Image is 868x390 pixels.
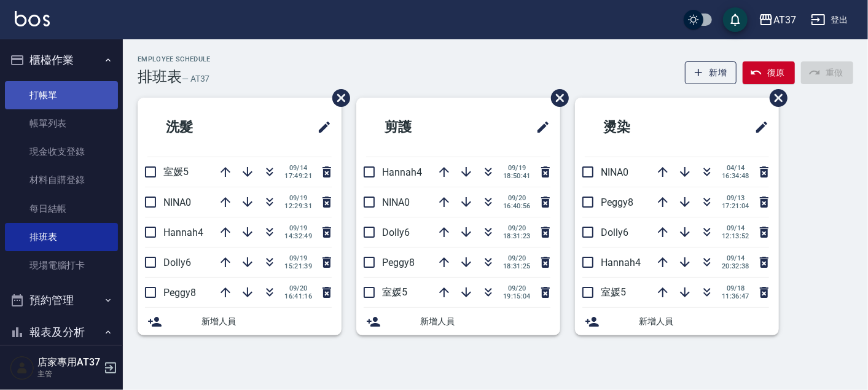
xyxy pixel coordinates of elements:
span: Hannah4 [163,227,203,238]
img: Person [10,356,34,380]
span: Peggy8 [382,257,415,268]
span: 09/19 [284,194,312,202]
span: 修改班表的標題 [528,112,550,142]
span: 11:36:47 [722,292,749,300]
span: Peggy8 [601,197,633,208]
span: 17:21:04 [722,202,749,210]
span: 09/14 [722,224,749,232]
span: Dolly6 [382,227,410,238]
span: 新增人員 [639,315,769,328]
span: 16:41:16 [284,292,312,300]
span: 09/20 [503,254,531,262]
span: 09/19 [284,254,312,262]
span: 室媛5 [382,286,407,298]
span: 15:21:39 [284,262,312,270]
span: 04/14 [722,164,749,172]
h2: Employee Schedule [138,55,211,63]
a: 帳單列表 [5,109,118,138]
button: 預約管理 [5,284,118,316]
a: 打帳單 [5,81,118,109]
span: 14:32:49 [284,232,312,240]
img: Logo [15,11,50,26]
span: 09/14 [722,254,749,262]
div: 新增人員 [138,308,342,335]
span: 09/19 [284,224,312,232]
span: 09/13 [722,194,749,202]
button: 櫃檯作業 [5,44,118,76]
h2: 剪護 [366,105,479,149]
span: 刪除班表 [542,80,571,116]
button: AT37 [754,7,801,33]
span: 18:50:41 [503,172,531,180]
span: 新增人員 [201,315,332,328]
span: 修改班表的標題 [747,112,769,142]
button: save [723,7,748,32]
span: 刪除班表 [760,80,789,116]
span: Dolly6 [163,257,191,268]
span: 刪除班表 [323,80,352,116]
span: 20:32:38 [722,262,749,270]
span: 09/14 [284,164,312,172]
span: Hannah4 [601,257,641,268]
h6: — AT37 [182,72,210,85]
span: 新增人員 [420,315,550,328]
span: 18:31:25 [503,262,531,270]
div: AT37 [773,12,796,28]
span: NINA0 [163,197,191,208]
div: 新增人員 [575,308,779,335]
span: Dolly6 [601,227,628,238]
a: 排班表 [5,223,118,251]
span: 16:34:48 [722,172,749,180]
div: 新增人員 [356,308,560,335]
span: 09/20 [284,284,312,292]
span: 12:13:52 [722,232,749,240]
span: 17:49:21 [284,172,312,180]
span: 室媛5 [601,286,626,298]
span: 09/18 [722,284,749,292]
span: 19:15:04 [503,292,531,300]
h2: 洗髮 [147,105,260,149]
span: 室媛5 [163,166,189,177]
button: 新增 [685,61,737,84]
h5: 店家專用AT37 [37,356,100,369]
span: 18:31:23 [503,232,531,240]
h2: 燙染 [585,105,698,149]
span: 09/20 [503,224,531,232]
a: 現場電腦打卡 [5,251,118,279]
a: 材料自購登錄 [5,166,118,194]
button: 登出 [806,9,853,31]
span: Hannah4 [382,166,422,178]
a: 現金收支登錄 [5,138,118,166]
a: 每日結帳 [5,195,118,223]
button: 復原 [743,61,795,84]
span: Peggy8 [163,287,196,298]
span: NINA0 [382,197,410,208]
span: 09/20 [503,194,531,202]
span: 16:40:56 [503,202,531,210]
h3: 排班表 [138,68,182,85]
p: 主管 [37,369,100,380]
span: NINA0 [601,166,628,178]
span: 12:29:31 [284,202,312,210]
span: 修改班表的標題 [310,112,332,142]
span: 09/20 [503,284,531,292]
span: 09/19 [503,164,531,172]
button: 報表及分析 [5,316,118,348]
